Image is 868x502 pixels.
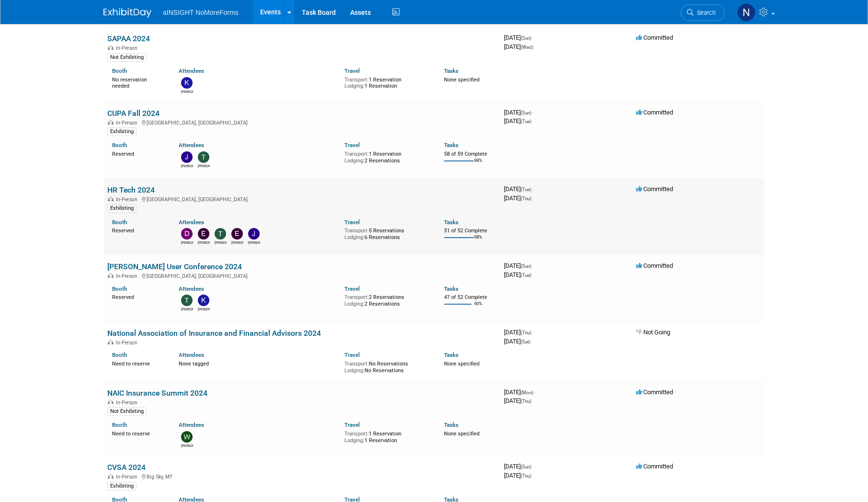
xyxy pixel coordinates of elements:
div: Kate Silvas [198,306,210,312]
img: In-Person Event [108,340,114,344]
span: None specified [444,361,480,367]
a: Tasks [444,352,458,358]
span: Transport: [344,77,369,83]
div: No reservation needed [112,75,164,90]
span: [DATE] [504,117,531,125]
td: 98% [474,158,482,171]
div: Eric Guimond [198,240,210,245]
span: Committed [636,388,673,396]
div: Exhibiting [107,482,137,491]
a: Booth [112,219,127,226]
div: Davis Kellogg [181,240,193,245]
a: [PERSON_NAME] User Conference 2024 [107,262,242,271]
span: Transport: [344,228,369,234]
span: [DATE] [504,397,531,404]
a: Travel [344,285,360,292]
img: Eric Guimond [198,228,209,240]
img: Davis Kellogg [181,228,193,240]
span: In-Person [116,340,140,346]
span: aINSIGHT NoMoreForms [163,9,239,16]
span: [DATE] [504,43,533,50]
div: Jay Holland [248,240,260,245]
span: (Thu) [521,399,531,404]
a: Travel [344,352,360,358]
a: Booth [112,142,127,148]
img: In-Person Event [108,196,114,201]
span: (Tue) [521,273,531,278]
div: 2 Reservations 2 Reservations [344,292,430,307]
div: Exhibiting [107,204,137,213]
span: - [533,109,534,116]
img: Jay Holland [248,228,260,240]
a: Travel [344,68,360,74]
a: Travel [344,219,360,226]
span: - [533,463,534,470]
span: Lodging: [344,234,365,240]
div: Exhibiting [107,127,137,136]
a: Booth [112,68,127,74]
span: - [535,388,536,396]
img: Jay Holland [181,151,193,163]
a: Attendees [179,219,204,226]
a: Attendees [179,68,204,74]
span: In-Person [116,273,140,279]
div: Not Exhibiting [107,53,147,62]
a: SAPAA 2024 [107,34,150,43]
a: Booth [112,285,127,292]
img: Teresa Papanicolaou [181,295,193,306]
span: [DATE] [504,463,534,470]
div: Need to reserve [112,429,164,437]
div: No Reservations No Reservations [344,359,430,374]
img: Teresa Papanicolaou [215,228,226,240]
a: Search [681,4,725,21]
span: (Sun) [521,263,531,269]
a: Booth [112,352,127,358]
div: [GEOGRAPHIC_DATA], [GEOGRAPHIC_DATA] [107,272,496,279]
div: 1 Reservation 1 Reservation [344,429,430,444]
div: 5 Reservations 6 Reservations [344,226,430,240]
div: Teresa Papanicolaou [181,306,193,312]
span: Not Going [636,329,670,336]
span: Committed [636,34,673,41]
a: CUPA Fall 2024 [107,109,160,118]
img: Erika Turnage [231,228,243,240]
span: Transport: [344,294,369,300]
div: Teresa Papanicolaou [215,240,227,245]
span: - [533,34,534,41]
div: Jay Holland [181,163,193,169]
img: Kate Silvas [181,77,193,89]
span: (Thu) [521,473,531,479]
a: Tasks [444,285,458,292]
img: In-Person Event [108,120,114,125]
div: Big Sky, MT [107,472,496,480]
span: (Thu) [521,330,531,335]
div: Reserved [112,149,164,158]
a: HR Tech 2024 [107,185,155,194]
span: [DATE] [504,271,531,278]
div: Erika Turnage [231,240,243,245]
img: Wilma Orozco [181,431,193,443]
span: Committed [636,463,673,470]
a: National Association of Insurance and Financial Advisors 2024 [107,329,321,338]
span: (Sun) [521,35,531,41]
span: - [533,262,534,269]
a: Travel [344,422,360,428]
div: [GEOGRAPHIC_DATA], [GEOGRAPHIC_DATA] [107,195,496,203]
span: (Tue) [521,119,531,124]
span: [DATE] [504,472,531,479]
img: In-Person Event [108,399,114,404]
span: (Sun) [521,110,531,115]
span: (Sat) [521,339,530,344]
a: Booth [112,422,127,428]
img: In-Person Event [108,45,114,50]
span: Transport: [344,431,369,437]
img: ExhibitDay [103,8,151,18]
a: Attendees [179,352,204,358]
a: Tasks [444,68,458,74]
a: Tasks [444,142,458,148]
div: None tagged [179,359,338,367]
span: [DATE] [504,338,530,345]
span: Lodging: [344,437,365,444]
span: Lodging: [344,83,365,89]
span: - [533,329,534,336]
